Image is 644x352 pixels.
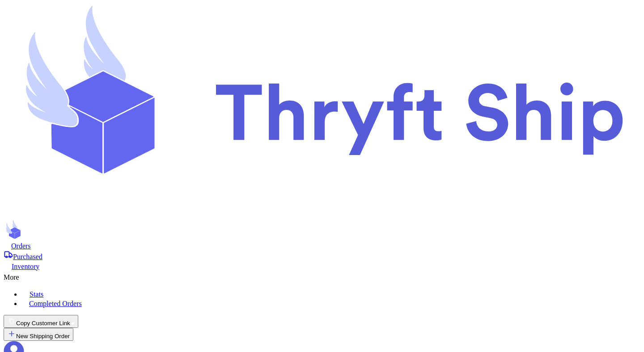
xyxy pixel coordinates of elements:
[4,241,640,250] a: Orders
[13,253,42,260] span: Purchased
[30,290,43,298] span: Stats
[4,261,640,271] a: Inventory
[4,315,78,328] button: Copy Customer Link
[11,242,31,250] span: Orders
[4,328,73,341] button: New Shipping Order
[29,300,82,307] span: Completed Orders
[21,298,640,308] a: Completed Orders
[4,271,640,281] div: More
[12,263,39,270] span: Inventory
[21,289,640,298] a: Stats
[4,250,640,261] a: Purchased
